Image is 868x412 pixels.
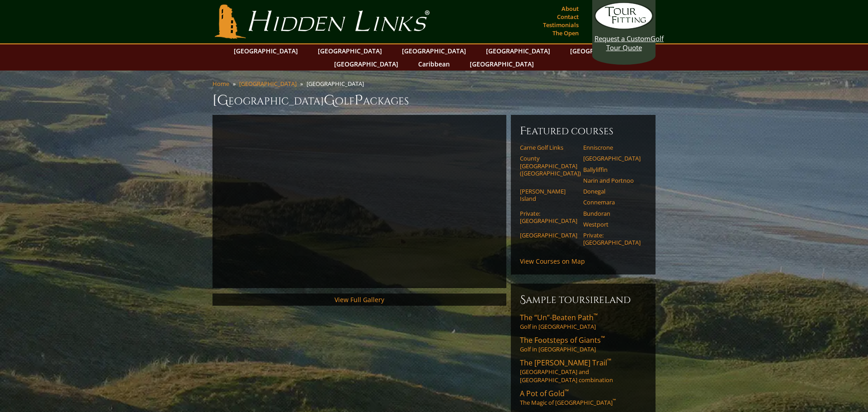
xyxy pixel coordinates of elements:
a: Testimonials [541,19,581,31]
a: [GEOGRAPHIC_DATA] [566,44,639,57]
a: Contact [555,10,581,23]
sup: ™ [594,312,598,319]
span: P [354,91,363,109]
a: The Open [550,27,581,39]
a: Narin and Portnoo [583,177,641,184]
span: The “Un”-Beaten Path [520,313,598,322]
span: Request a Custom [594,34,651,43]
a: [GEOGRAPHIC_DATA] [583,155,641,162]
a: The [PERSON_NAME] Trail™[GEOGRAPHIC_DATA] and [GEOGRAPHIC_DATA] combination [520,358,646,384]
a: Westport [583,221,641,228]
a: Enniscrone [583,144,641,151]
span: G [324,91,335,109]
a: View Full Gallery [335,295,384,304]
a: [GEOGRAPHIC_DATA] [397,44,471,57]
a: Donegal [583,188,641,195]
a: Carne Golf Links [520,144,577,151]
sup: ™ [601,334,605,342]
a: [GEOGRAPHIC_DATA] [330,57,403,71]
a: Ballyliffin [583,166,641,173]
h1: [GEOGRAPHIC_DATA] olf ackages [212,91,656,109]
a: About [559,2,581,15]
a: Home [212,80,229,88]
span: The [PERSON_NAME] Trail [520,358,611,368]
a: Private: [GEOGRAPHIC_DATA] [583,232,641,246]
sup: ™ [607,357,611,365]
a: The “Un”-Beaten Path™Golf in [GEOGRAPHIC_DATA] [520,313,646,331]
a: A Pot of Gold™The Magic of [GEOGRAPHIC_DATA]™ [520,388,646,407]
li: [GEOGRAPHIC_DATA] [307,80,368,88]
span: A Pot of Gold [520,388,569,398]
a: [GEOGRAPHIC_DATA] [481,44,555,57]
sup: ™ [613,398,616,404]
a: Bundoran [583,210,641,217]
sup: ™ [565,388,569,395]
h6: Featured Courses [520,124,646,138]
a: Request a CustomGolf Tour Quote [594,2,653,52]
a: [GEOGRAPHIC_DATA] [313,44,387,57]
iframe: Sir-Nick-on-Northwest-Ireland [222,124,497,279]
a: [GEOGRAPHIC_DATA] [239,80,297,88]
a: Private: [GEOGRAPHIC_DATA] [520,210,577,225]
a: View Courses on Map [520,257,585,265]
a: [GEOGRAPHIC_DATA] [520,232,577,239]
a: Caribbean [414,57,454,71]
h6: Sample ToursIreland [520,293,646,307]
a: [PERSON_NAME] Island [520,188,577,203]
span: The Footsteps of Giants [520,335,605,345]
a: County [GEOGRAPHIC_DATA] ([GEOGRAPHIC_DATA]) [520,155,577,177]
a: [GEOGRAPHIC_DATA] [229,44,302,57]
a: The Footsteps of Giants™Golf in [GEOGRAPHIC_DATA] [520,335,646,353]
a: Connemara [583,199,641,206]
a: [GEOGRAPHIC_DATA] [465,57,538,71]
